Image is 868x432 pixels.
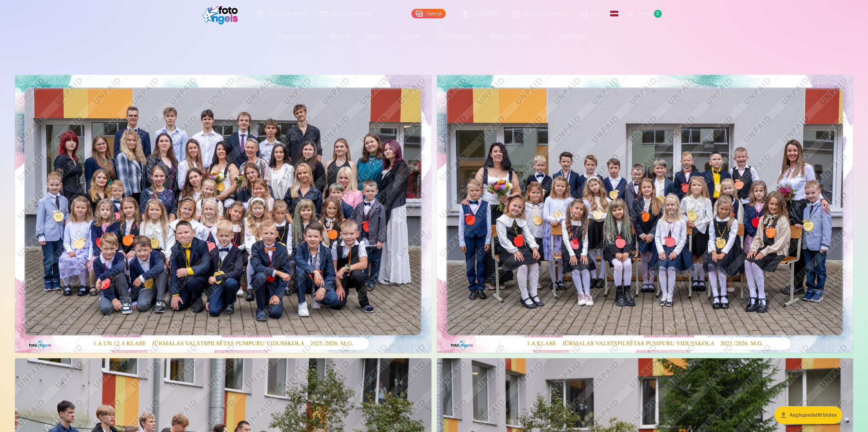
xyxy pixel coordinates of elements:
img: /fa3 [202,3,242,24]
a: Krūzes [359,27,393,46]
span: 0 [654,10,662,18]
a: Visi produkti [539,27,598,46]
a: Galerija [411,9,446,18]
span: Grozs [637,10,651,18]
a: Foto izdrukas [270,27,322,46]
button: Augšupielādēt bildes [775,406,842,424]
a: Suvenīri [393,27,429,46]
a: Foto kalendāri [429,27,482,46]
a: Magnēti [322,27,359,46]
a: Atslēgu piekariņi [482,27,539,46]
